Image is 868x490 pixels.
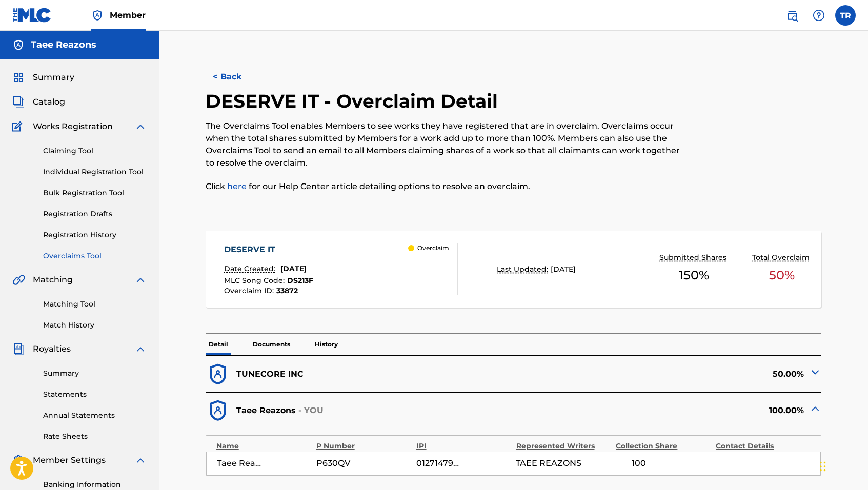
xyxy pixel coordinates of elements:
[43,167,147,177] a: Individual Registration Tool
[134,274,147,286] img: expand
[12,96,25,108] img: Catalog
[43,299,147,310] a: Matching Tool
[12,71,74,84] a: SummarySummary
[250,334,293,355] p: Documents
[33,120,113,133] span: Works Registration
[12,71,25,84] img: Summary
[12,39,25,51] img: Accounts
[769,266,795,284] span: 50 %
[224,286,276,295] span: Overclaim ID :
[91,9,104,22] img: Top Rightsholder
[43,320,147,331] a: Match History
[227,181,247,191] a: here
[206,64,267,90] button: < Back
[206,334,231,355] p: Detail
[820,451,826,482] div: Drag
[43,188,147,198] a: Bulk Registration Tool
[298,404,324,417] p: - YOU
[134,454,147,466] img: expand
[216,441,311,452] div: Name
[33,274,73,286] span: Matching
[817,441,868,490] iframe: Chat Widget
[224,276,287,285] span: MLC Song Code :
[33,343,71,355] span: Royalties
[236,368,304,380] p: TUNECORE INC
[43,389,147,400] a: Statements
[417,243,449,253] p: Overclaim
[33,71,74,84] span: Summary
[679,266,709,284] span: 150 %
[12,274,25,286] img: Matching
[786,9,798,22] img: search
[809,402,821,415] img: expand-cell-toggle
[12,120,26,133] img: Works Registration
[835,5,856,26] div: User Menu
[206,120,680,169] p: The Overclaims Tool enables Members to see works they have registered that are in overclaim. Over...
[551,264,576,274] span: [DATE]
[497,264,551,275] p: Last Updated:
[43,431,147,442] a: Rate Sheets
[110,9,146,21] span: Member
[316,441,411,452] div: P Number
[809,5,829,26] div: Help
[33,96,65,108] span: Catalog
[43,251,147,261] a: Overclaims Tool
[206,180,680,193] p: Click for our Help Center article detailing options to resolve an overclaim.
[809,366,821,378] img: expand-cell-toggle
[43,368,147,379] a: Summary
[514,398,822,423] div: 100.00%
[206,231,822,308] a: DESERVE ITDate Created:[DATE]MLC Song Code:DS213FOverclaim ID:33872 OverclaimLast Updated:[DATE]S...
[236,404,296,417] p: Taee Reazons
[134,120,147,133] img: expand
[782,5,802,26] a: Public Search
[839,324,868,409] iframe: Resource Center
[287,276,313,285] span: DS213F
[224,243,313,256] div: DESERVE IT
[276,286,298,295] span: 33872
[43,209,147,219] a: Registration Drafts
[416,441,511,452] div: IPI
[33,454,106,466] span: Member Settings
[813,9,825,22] img: help
[516,457,581,469] span: TAEE REAZONS
[134,343,147,355] img: expand
[752,252,812,263] p: Total Overclaim
[206,398,230,423] img: dfb38c8551f6dcc1ac04.svg
[206,362,230,386] img: dfb38c8551f6dcc1ac04.svg
[43,479,147,490] a: Banking Information
[716,441,811,452] div: Contact Details
[43,410,147,421] a: Annual Statements
[616,441,711,452] div: Collection Share
[516,441,611,452] div: Represented Writers
[12,454,25,466] img: Member Settings
[659,252,729,263] p: Submitted Shares
[43,230,147,240] a: Registration History
[224,263,278,274] p: Date Created:
[12,96,65,108] a: CatalogCatalog
[12,343,25,355] img: Royalties
[514,362,822,386] div: 50.00%
[12,8,52,23] img: MLC Logo
[43,146,147,156] a: Claiming Tool
[312,334,341,355] p: History
[206,90,503,113] h2: DESERVE IT - Overclaim Detail
[280,264,307,273] span: [DATE]
[31,39,96,51] h5: Taee Reazons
